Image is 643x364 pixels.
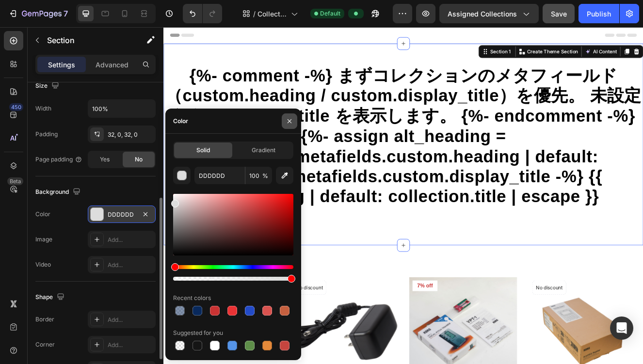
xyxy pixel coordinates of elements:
p: Settings [48,60,75,70]
div: DDDDDD [108,210,136,219]
span: No [135,155,143,164]
p: 7 [64,8,68,19]
span: % [262,172,268,180]
button: AI Content [509,24,552,35]
div: Border [35,315,54,324]
div: Image [35,235,52,244]
div: Background [35,186,82,199]
p: No discount [452,312,484,320]
span: Solid [196,146,210,155]
button: Save [543,4,575,23]
div: Video [35,260,51,269]
div: Width [35,104,51,113]
div: 450 [9,103,23,111]
div: 32, 0, 32, 0 [108,130,153,139]
p: Create Theme Section [441,25,503,34]
div: Undo/Redo [183,4,222,23]
div: Open Intercom Messenger [610,317,633,340]
div: Recent colors [173,294,211,302]
div: Color [173,117,188,126]
p: Advanced [96,60,129,70]
p: Section [47,34,127,46]
p: No discount [16,312,48,320]
button: Publish [579,4,619,23]
div: Padding [35,130,58,139]
div: Corner [35,340,55,349]
input: Auto [88,100,155,117]
span: Gradient [252,146,275,155]
span: Default [320,9,340,18]
div: Add... [108,341,153,349]
div: Hue [173,265,293,269]
iframe: Design area [163,27,643,364]
div: Color [35,210,50,219]
pre: 7% off [302,307,333,321]
input: Eg: FFFFFF [194,167,245,184]
div: Suggested for you [173,329,223,337]
span: Collection Page - [DATE] 10:23:17 [257,9,287,19]
div: Shape [35,291,66,304]
div: Add... [108,261,153,269]
div: Beta [7,177,23,185]
span: Yes [100,155,110,164]
p: No discount [161,312,193,320]
div: Add... [108,316,153,324]
div: Publish [587,9,611,19]
span: Assigned Collections [448,9,517,19]
span: Save [551,10,567,18]
div: Size [35,79,61,93]
span: / [253,9,256,19]
div: Add... [108,236,153,244]
div: Page padding [35,155,82,164]
button: 7 [4,4,72,23]
button: Assigned Collections [439,4,539,23]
